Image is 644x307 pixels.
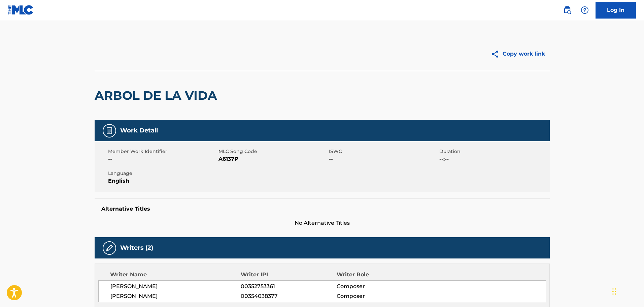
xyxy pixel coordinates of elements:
iframe: Chat Widget [610,275,644,307]
span: -- [108,155,217,163]
span: ISWC [329,148,438,155]
span: [PERSON_NAME] [110,292,241,300]
span: Duration [439,148,548,155]
a: Public Search [561,3,574,17]
a: Log In [596,2,636,19]
img: MLC Logo [8,5,34,15]
span: 00354038377 [241,292,336,300]
div: Writer IPI [241,271,337,279]
h5: Writers (2) [120,244,153,252]
span: A6137P [218,155,327,163]
div: Writer Name [110,271,241,279]
h2: ARBOL DE LA VIDA [95,88,221,103]
div: Drag [612,281,616,302]
span: Composer [337,292,424,300]
div: Writer Role [337,271,424,279]
img: Work Detail [105,127,113,135]
h5: Work Detail [120,127,158,134]
span: Language [108,170,217,177]
span: -- [329,155,438,163]
span: 00352753361 [241,282,336,290]
img: help [581,6,589,14]
button: Copy work link [486,45,550,62]
img: search [563,6,571,14]
div: Help [578,3,591,17]
span: No Alternative Titles [95,219,550,227]
span: English [108,177,217,185]
img: Copy work link [491,50,503,58]
span: MLC Song Code [218,148,327,155]
span: [PERSON_NAME] [110,282,241,290]
h5: Alternative Titles [101,206,543,212]
img: Writers [105,244,113,252]
span: --:-- [439,155,548,163]
span: Member Work Identifier [108,148,217,155]
span: Composer [337,282,424,290]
